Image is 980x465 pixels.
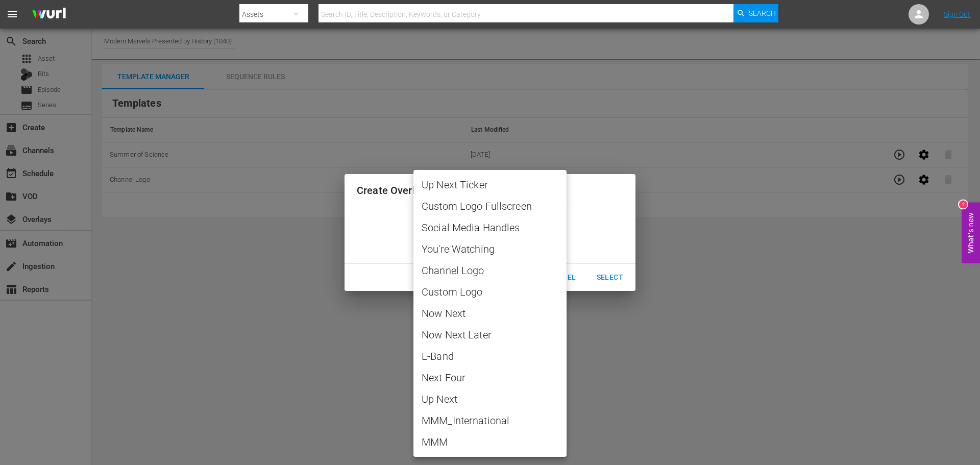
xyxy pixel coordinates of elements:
[959,200,967,208] div: 2
[962,202,980,263] button: Open Feedback Widget
[944,10,970,18] a: Sign Out
[422,199,558,214] span: Custom Logo Fullscreen
[422,263,558,278] span: Channel Logo
[422,241,558,257] span: You're Watching
[422,434,558,450] span: MMM
[422,284,558,300] span: Custom Logo
[422,349,558,364] span: L-Band
[24,3,73,27] img: ans4CAIJ8jUAAAAAAAAAAAAAAAAAAAAAAAAgQb4GAAAAAAAAAAAAAAAAAAAAAAAAJMjXAAAAAAAAAAAAAAAAAAAAAAAAgAT5G...
[422,370,558,385] span: Next Four
[749,4,776,22] span: Search
[6,8,18,20] span: menu
[422,177,558,192] span: Up Next Ticker
[422,306,558,321] span: Now Next
[422,413,558,428] span: MMM_International
[422,220,558,235] span: Social Media Handles
[422,391,558,407] span: Up Next
[422,327,558,342] span: Now Next Later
